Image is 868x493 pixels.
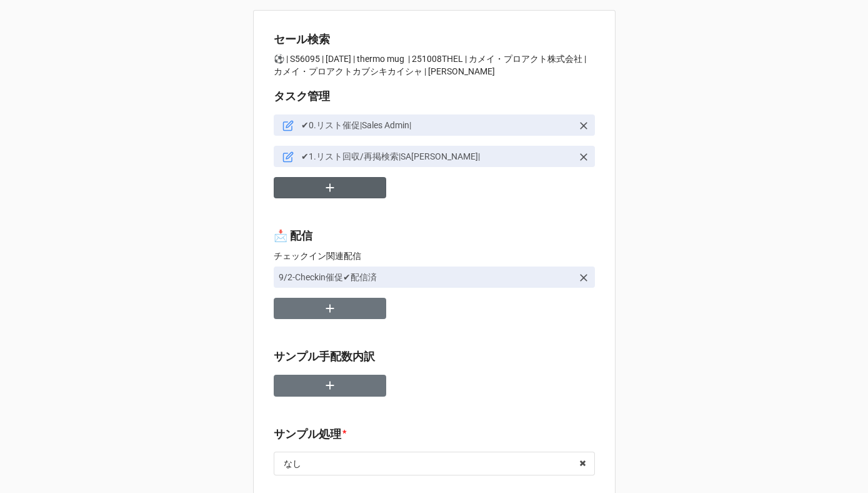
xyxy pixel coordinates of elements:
label: タスク管理 [274,88,330,105]
label: サンプル手配数内訳 [274,348,375,365]
label: サンプル処理 [274,425,341,443]
p: 9/2-Checkin催促✔︎配信済 [279,271,572,283]
b: セール検索 [274,33,330,46]
p: ⚽️ | S56095 | [DATE] | thermo mug | 251008THEL | カメイ・プロアクト株式会社 | カメイ・プロアクトカブシキカイシャ | [PERSON_NAME] [274,53,595,78]
p: チェックイン関連配信 [274,250,595,262]
div: なし [284,459,301,468]
label: 📩 配信 [274,227,312,245]
p: ✔︎1.リスト回収/再掲検索|SA[PERSON_NAME]| [301,150,572,163]
p: ✔︎0.リスト催促|Sales Admin| [301,119,572,131]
